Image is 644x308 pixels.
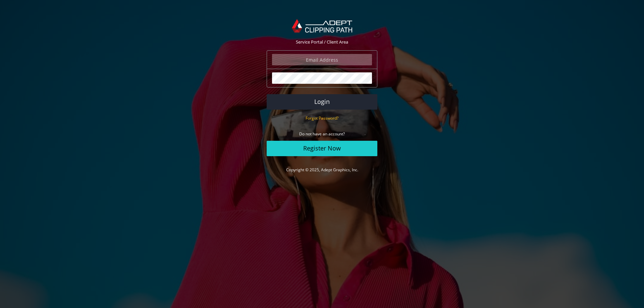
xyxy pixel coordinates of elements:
[286,167,358,173] a: Copyright © 2025, Adept Graphics, Inc.
[306,115,338,121] a: Forgot Password?
[296,39,348,45] span: Service Portal / Client Area
[272,54,372,65] input: Email Address
[292,19,352,33] img: Adept Graphics
[299,131,345,137] small: Do not have an account?
[267,141,377,156] a: Register Now
[267,94,377,110] button: Login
